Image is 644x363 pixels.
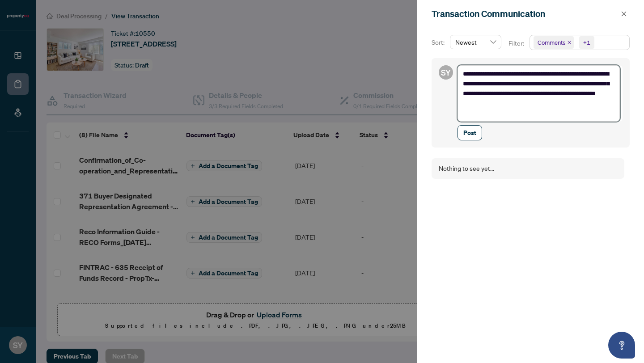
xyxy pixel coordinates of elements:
p: Sort: [432,38,446,47]
div: +1 [583,38,590,47]
span: SY [441,66,451,79]
div: Transaction Communication [432,7,618,21]
div: Nothing to see yet... [439,164,494,173]
span: close [621,11,627,17]
button: Post [458,125,482,140]
span: Comments [538,38,565,47]
button: Open asap [608,332,635,359]
span: Newest [455,35,496,49]
span: Comments [534,36,574,49]
span: close [567,40,572,45]
p: Filter: [508,38,525,48]
span: Post [463,126,476,140]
